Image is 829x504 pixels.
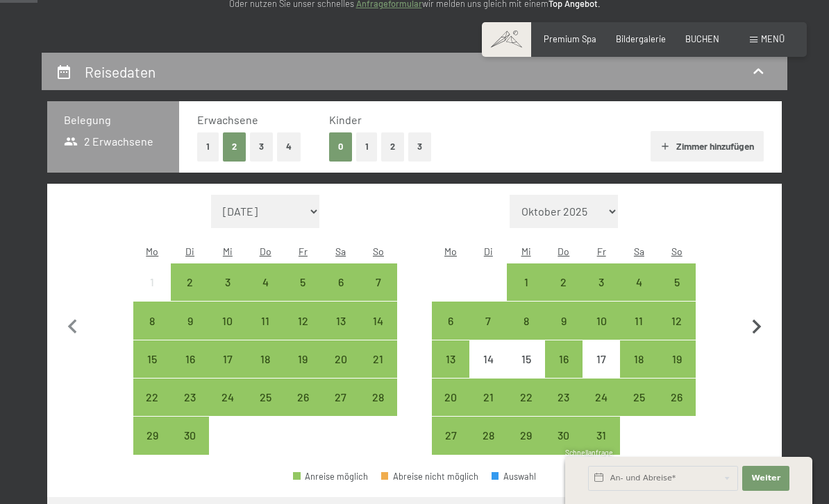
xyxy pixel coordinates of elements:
[135,392,169,426] div: 22
[545,263,583,301] div: Thu Oct 02 2025
[293,472,368,481] div: Anreise möglich
[285,354,320,388] div: 19
[620,302,658,339] div: Anreise möglich
[620,340,658,378] div: Sat Oct 18 2025
[209,263,246,301] div: Wed Sep 03 2025
[507,263,544,301] div: Anreise möglich
[284,340,321,378] div: Anreise möglich
[248,315,283,350] div: 11
[583,302,620,339] div: Fri Oct 10 2025
[658,263,696,301] div: Anreise möglich
[742,195,771,455] button: Nächster Monat
[85,63,156,80] h2: Reisedaten
[651,131,764,162] button: Zimmer hinzufügen
[620,302,658,339] div: Sat Oct 11 2025
[246,340,284,378] div: Thu Sep 18 2025
[172,354,207,388] div: 16
[544,33,596,44] a: Premium Spa
[742,466,789,491] button: Weiter
[356,132,378,161] button: 1
[507,340,544,378] div: Wed Oct 15 2025
[133,340,171,378] div: Anreise möglich
[658,340,696,378] div: Sun Oct 19 2025
[584,430,619,464] div: 31
[508,430,543,464] div: 29
[373,245,384,257] abbr: Sonntag
[284,263,321,301] div: Anreise möglich
[135,277,169,311] div: 1
[484,245,493,257] abbr: Dienstag
[329,113,362,126] span: Kinder
[545,417,583,454] div: Thu Oct 30 2025
[172,430,207,464] div: 30
[671,245,683,257] abbr: Sonntag
[322,379,360,416] div: Anreise möglich
[471,430,505,464] div: 28
[246,379,284,416] div: Thu Sep 25 2025
[583,340,620,378] div: Fri Oct 17 2025
[322,340,360,378] div: Sat Sep 20 2025
[469,417,507,454] div: Tue Oct 28 2025
[135,315,169,350] div: 8
[246,340,284,378] div: Anreise möglich
[507,340,544,378] div: Anreise nicht möglich
[469,379,507,416] div: Anreise möglich
[432,302,469,339] div: Mon Oct 06 2025
[546,277,581,311] div: 2
[507,302,544,339] div: Anreise möglich
[299,245,308,257] abbr: Freitag
[471,354,505,388] div: 14
[360,302,397,339] div: Anreise möglich
[329,132,352,161] button: 0
[583,379,620,416] div: Anreise möglich
[171,263,208,301] div: Tue Sep 02 2025
[545,417,583,454] div: Anreise möglich
[223,245,233,257] abbr: Mittwoch
[616,33,666,44] span: Bildergalerie
[508,392,543,426] div: 22
[210,392,245,426] div: 24
[469,302,507,339] div: Anreise möglich
[545,379,583,416] div: Anreise möglich
[469,340,507,378] div: Anreise nicht möglich
[322,379,360,416] div: Sat Sep 27 2025
[546,392,581,426] div: 23
[171,302,208,339] div: Tue Sep 09 2025
[660,354,694,388] div: 19
[545,302,583,339] div: Anreise möglich
[508,354,543,388] div: 15
[209,379,246,416] div: Wed Sep 24 2025
[324,392,358,426] div: 27
[64,112,162,128] h3: Belegung
[381,132,404,161] button: 2
[583,417,620,454] div: Fri Oct 31 2025
[507,379,544,416] div: Wed Oct 22 2025
[546,315,581,350] div: 9
[597,245,606,257] abbr: Freitag
[660,277,694,311] div: 5
[197,113,258,126] span: Erwachsene
[360,263,397,301] div: Sun Sep 07 2025
[285,277,320,311] div: 5
[507,379,544,416] div: Anreise möglich
[444,245,457,257] abbr: Montag
[621,315,656,350] div: 11
[658,340,696,378] div: Anreise möglich
[209,340,246,378] div: Wed Sep 17 2025
[324,354,358,388] div: 20
[133,417,171,454] div: Mon Sep 29 2025
[408,132,431,161] button: 3
[545,263,583,301] div: Anreise möglich
[285,392,320,426] div: 26
[583,263,620,301] div: Anreise möglich
[469,379,507,416] div: Tue Oct 21 2025
[620,263,658,301] div: Sat Oct 04 2025
[284,263,321,301] div: Fri Sep 05 2025
[584,354,619,388] div: 17
[546,354,581,388] div: 16
[172,277,207,311] div: 2
[583,302,620,339] div: Anreise möglich
[361,315,396,350] div: 14
[634,245,644,257] abbr: Samstag
[171,379,208,416] div: Anreise möglich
